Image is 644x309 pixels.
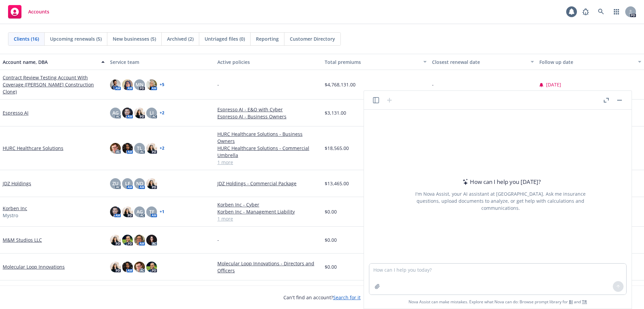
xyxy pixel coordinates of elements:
[215,54,322,70] button: Active policies
[110,262,121,272] img: photo
[146,79,157,90] img: photo
[217,180,319,187] a: JDZ Holdings - Commercial Package
[594,5,608,18] a: Search
[432,59,527,66] div: Closest renewal date
[112,109,119,116] span: AG
[217,215,319,222] a: 1 more
[325,145,349,152] span: $18,565.00
[136,81,144,88] span: MN
[122,262,133,272] img: photo
[3,212,18,219] span: Mystro
[217,159,319,166] a: 1 more
[217,236,219,243] span: -
[325,59,419,66] div: Total premiums
[333,294,361,301] a: Search for it
[50,35,102,42] span: Upcoming renewals (5)
[146,235,157,245] img: photo
[3,236,42,243] a: M&M Studios LLC
[134,108,145,118] img: photo
[122,235,133,245] img: photo
[137,145,142,152] span: TL
[110,235,121,245] img: photo
[3,180,31,187] a: JDZ Holdings
[325,263,337,270] span: $0.00
[283,294,361,301] span: Can't find an account?
[325,81,356,88] span: $4,768,131.00
[217,208,319,215] a: Korben Inc - Management Liability
[122,206,133,217] img: photo
[429,54,537,70] button: Closest renewal date
[107,54,215,70] button: Service team
[3,263,65,270] a: Molecular Loop Innovations
[146,143,157,154] img: photo
[122,143,133,154] img: photo
[217,59,319,66] div: Active policies
[167,35,194,42] span: Archived (2)
[539,59,634,66] div: Follow up date
[3,205,27,212] a: Korben Inc
[537,54,644,70] button: Follow up date
[150,109,154,116] span: LI
[325,109,346,116] span: $3,131.00
[160,146,164,150] a: + 2
[112,180,118,187] span: ZU
[137,208,143,215] span: AG
[113,35,156,42] span: New businesses (5)
[256,35,279,42] span: Reporting
[160,210,164,214] a: + 1
[122,108,133,118] img: photo
[217,106,319,113] a: Espresso AI - E&O with Cyber
[134,262,145,272] img: photo
[146,262,157,272] img: photo
[134,235,145,245] img: photo
[217,145,319,159] a: HURC Healthcare Solutions - Commercial Umbrella
[5,2,52,21] a: Accounts
[205,35,245,42] span: Untriaged files (0)
[146,178,157,189] img: photo
[579,5,592,18] a: Report a Bug
[3,74,105,95] a: Contract Review Testing Account With Coverage ([PERSON_NAME] Construction Clone)
[149,208,154,215] span: TF
[110,59,212,66] div: Service team
[110,206,121,217] img: photo
[322,54,429,70] button: Total premiums
[217,201,319,208] a: Korben Inc - Cyber
[217,81,219,88] span: -
[3,145,63,152] a: HURC Healthcare Solutions
[160,111,164,115] a: + 2
[325,180,349,187] span: $13,465.00
[217,260,319,274] a: Molecular Loop Innovations - Directors and Officers
[461,178,541,186] div: How can I help you [DATE]?
[136,180,143,187] span: ND
[325,208,337,215] span: $0.00
[569,299,573,305] a: BI
[3,59,97,66] div: Account name, DBA
[110,79,121,90] img: photo
[14,35,39,42] span: Clients (16)
[28,9,49,14] span: Accounts
[325,236,337,243] span: $0.00
[3,109,29,116] a: Espresso AI
[110,143,121,154] img: photo
[432,81,434,88] span: -
[160,83,164,87] a: + 5
[125,180,130,187] span: LF
[406,190,595,211] div: I'm Nova Assist, your AI assistant at [GEOGRAPHIC_DATA]. Ask me insurance questions, upload docum...
[290,35,335,42] span: Customer Directory
[409,295,587,309] span: Nova Assist can make mistakes. Explore what Nova can do: Browse prompt library for and
[610,5,623,18] a: Switch app
[122,79,133,90] img: photo
[217,130,319,145] a: HURC Healthcare Solutions - Business Owners
[582,299,587,305] a: TR
[546,81,561,88] span: [DATE]
[217,113,319,120] a: Espresso AI - Business Owners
